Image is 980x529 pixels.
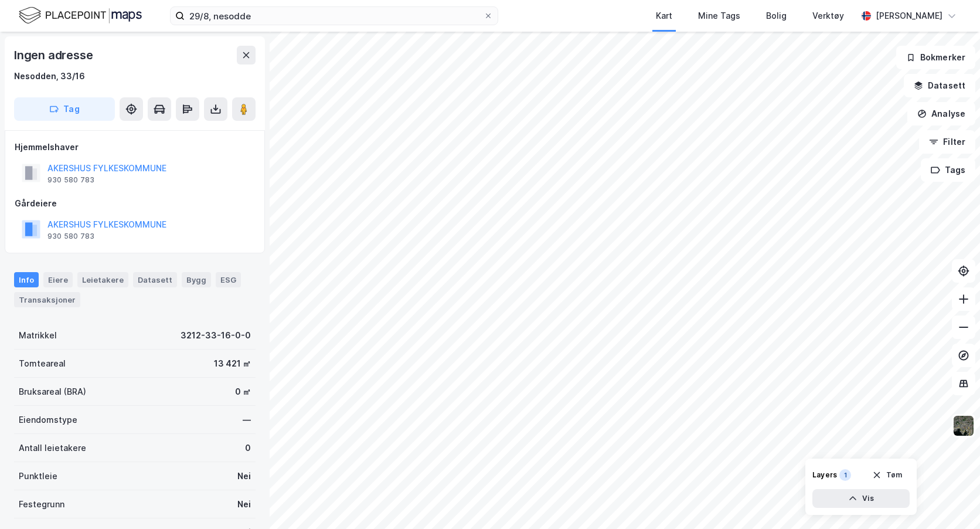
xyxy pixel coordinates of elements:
[896,46,975,69] button: Bokmerker
[812,489,910,508] button: Vis
[812,9,844,23] div: Verktøy
[839,469,851,481] div: 1
[14,97,115,121] button: Tag
[921,473,980,529] div: Kontrollprogram for chat
[14,69,85,83] div: Nesodden, 33/16
[19,469,57,483] div: Punktleie
[47,232,94,241] div: 930 580 783
[237,497,251,511] div: Nei
[919,130,975,154] button: Filter
[19,385,86,399] div: Bruksareal (BRA)
[876,9,942,23] div: [PERSON_NAME]
[43,272,73,287] div: Eiere
[698,9,740,23] div: Mine Tags
[19,413,77,427] div: Eiendomstype
[904,74,975,97] button: Datasett
[245,441,251,455] div: 0
[19,328,57,343] div: Matrikkel
[14,272,39,287] div: Info
[214,357,251,371] div: 13 421 ㎡
[47,175,94,185] div: 930 580 783
[19,497,64,511] div: Festegrunn
[656,9,672,23] div: Kart
[14,292,80,307] div: Transaksjoner
[133,272,177,287] div: Datasett
[243,413,251,427] div: —
[812,470,837,480] div: Layers
[15,140,255,154] div: Hjemmelshaver
[237,469,251,483] div: Nei
[19,441,86,455] div: Antall leietakere
[14,46,95,65] div: Ingen adresse
[235,385,251,399] div: 0 ㎡
[182,272,211,287] div: Bygg
[865,466,910,484] button: Tøm
[216,272,241,287] div: ESG
[181,328,251,343] div: 3212-33-16-0-0
[921,473,980,529] iframe: Chat Widget
[15,196,255,211] div: Gårdeiere
[19,357,66,371] div: Tomteareal
[77,272,128,287] div: Leietakere
[952,415,975,437] img: 9k=
[19,5,142,26] img: logo.f888ab2527a4732fd821a326f86c7f29.svg
[907,102,975,126] button: Analyse
[185,7,484,25] input: Søk på adresse, matrikkel, gårdeiere, leietakere eller personer
[766,9,787,23] div: Bolig
[921,158,975,182] button: Tags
